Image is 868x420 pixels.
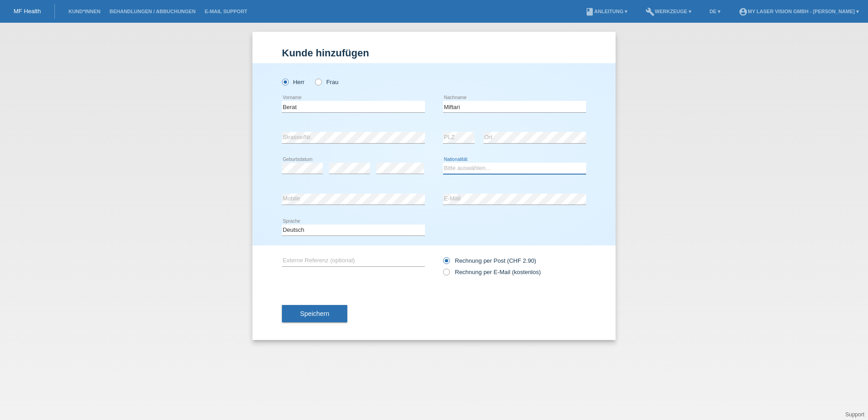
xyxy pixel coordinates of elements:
[14,8,41,15] a: MF Health
[443,257,449,269] input: Rechnung per Post (CHF 2.90)
[315,79,321,85] input: Frau
[646,7,655,16] i: build
[282,79,288,85] input: Herr
[105,9,200,14] a: Behandlungen / Abbuchungen
[443,269,541,275] label: Rechnung per E-Mail (kostenlos)
[641,9,696,14] a: buildWerkzeuge ▾
[282,305,347,322] button: Speichern
[200,9,252,14] a: E-Mail Support
[739,7,748,16] i: account_circle
[443,257,536,264] label: Rechnung per Post (CHF 2.90)
[282,47,586,59] h1: Kunde hinzufügen
[282,79,305,85] label: Herr
[585,7,594,16] i: book
[845,411,864,418] a: Support
[734,9,863,14] a: account_circleMy Laser Vision GmbH - [PERSON_NAME] ▾
[581,9,632,14] a: bookAnleitung ▾
[443,269,449,280] input: Rechnung per E-Mail (kostenlos)
[64,9,105,14] a: Kund*innen
[705,9,725,14] a: DE ▾
[315,79,338,85] label: Frau
[300,310,329,317] span: Speichern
